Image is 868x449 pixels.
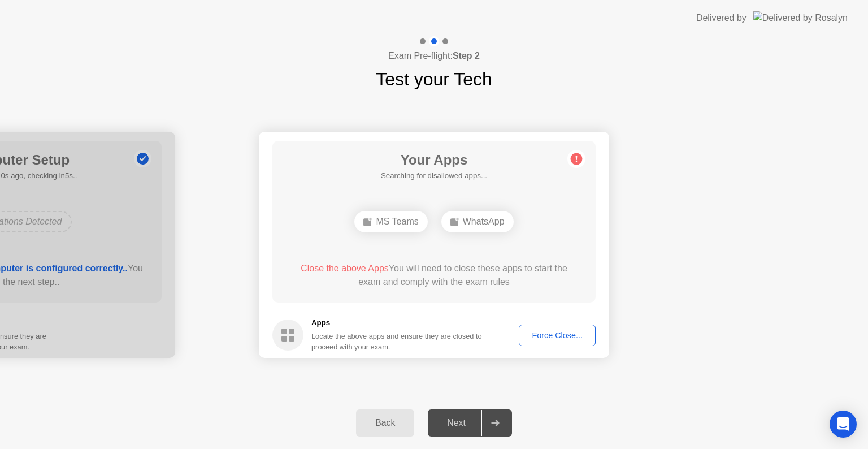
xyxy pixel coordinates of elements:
h5: Apps [311,317,483,329]
h1: Your Apps [381,150,487,170]
button: Force Close... [519,325,596,346]
h5: Searching for disallowed apps... [381,170,487,182]
img: Delivered by Rosalyn [753,11,848,24]
div: You will need to close these apps to start the exam and comply with the exam rules [289,262,580,289]
span: Close the above Apps [301,264,389,273]
div: Open Intercom Messenger [830,411,857,438]
button: Back [356,409,414,437]
h1: Test your Tech [376,66,492,93]
div: MS Teams [354,211,427,232]
div: Locate the above apps and ensure they are closed to proceed with your exam. [311,331,483,352]
button: Next [428,409,512,437]
b: Step 2 [453,51,480,61]
div: Next [431,418,481,428]
div: Back [359,418,411,428]
div: Force Close... [523,331,592,340]
div: WhatsApp [441,211,514,232]
h4: Exam Pre-flight: [388,49,480,63]
div: Delivered by [696,11,747,25]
